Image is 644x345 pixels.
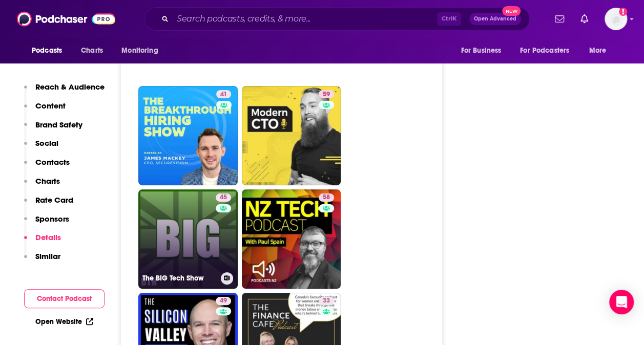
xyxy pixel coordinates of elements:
[589,44,607,58] span: More
[24,251,60,270] button: Similar
[138,189,238,289] a: 45The BIG Tech Show
[35,82,105,92] p: Reach & Audience
[469,13,521,25] button: Open AdvancedNew
[323,90,330,100] span: 59
[220,296,227,306] span: 49
[138,86,238,185] a: 41
[173,11,437,27] input: Search podcasts, credits, & more...
[121,44,158,58] span: Monitoring
[35,101,66,111] p: Content
[35,120,82,130] p: Brand Safety
[74,41,109,60] a: Charts
[319,193,334,202] a: 58
[605,8,627,30] button: Show profile menu
[24,138,58,157] button: Social
[605,8,627,30] img: User Profile
[24,214,69,233] button: Sponsors
[81,44,103,58] span: Charts
[513,41,584,60] button: open menu
[582,41,619,60] button: open menu
[35,214,69,224] p: Sponsors
[437,12,461,26] span: Ctrl K
[114,41,171,60] button: open menu
[32,44,62,58] span: Podcasts
[35,157,70,167] p: Contacts
[609,290,634,314] div: Open Intercom Messenger
[216,297,231,305] a: 49
[35,251,60,261] p: Similar
[474,16,516,21] span: Open Advanced
[605,8,627,30] span: Logged in as veronica.smith
[319,297,334,305] a: 33
[216,193,231,202] a: 45
[216,90,231,98] a: 41
[619,8,627,16] svg: Add a profile image
[24,82,105,101] button: Reach & Audience
[24,101,66,120] button: Content
[24,157,70,176] button: Contacts
[144,7,530,31] div: Search podcasts, credits, & more...
[142,274,217,283] h3: The BIG Tech Show
[35,138,58,148] p: Social
[35,317,93,326] a: Open Website
[24,176,60,195] button: Charts
[24,289,105,308] button: Contact Podcast
[323,192,330,203] span: 58
[220,192,227,203] span: 45
[323,296,330,306] span: 33
[35,232,61,242] p: Details
[520,44,569,58] span: For Podcasters
[35,195,73,205] p: Rate Card
[24,120,82,139] button: Brand Safety
[242,189,341,289] a: 58
[576,10,592,28] a: Show notifications dropdown
[242,86,341,185] a: 59
[25,41,75,60] button: open menu
[24,195,73,214] button: Rate Card
[461,44,501,58] span: For Business
[17,9,115,29] img: Podchaser - Follow, Share and Rate Podcasts
[220,90,227,100] span: 41
[502,6,521,16] span: New
[24,232,61,251] button: Details
[35,176,60,186] p: Charts
[551,10,568,28] a: Show notifications dropdown
[453,41,514,60] button: open menu
[319,90,334,98] a: 59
